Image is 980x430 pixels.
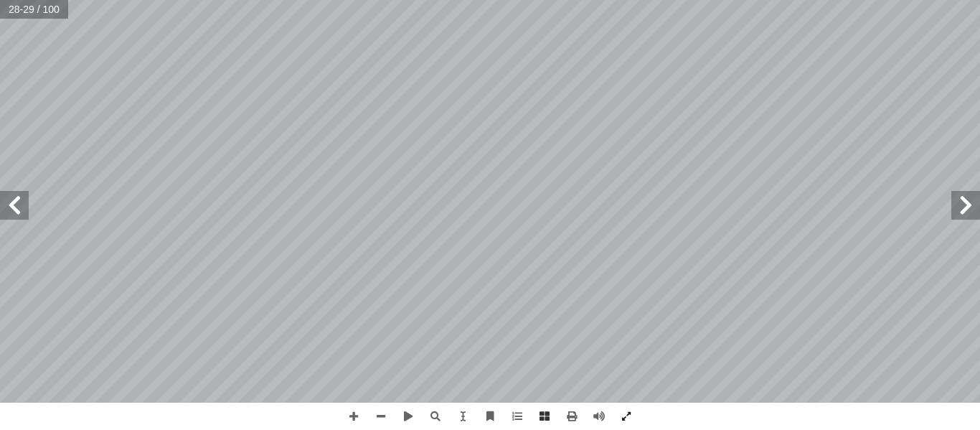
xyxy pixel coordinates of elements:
span: تبديل ملء الشاشة [613,403,640,430]
span: يبحث [422,403,449,430]
span: حدد الأداة [449,403,476,430]
span: تكبير [340,403,367,430]
span: إشارة مرجعية [476,403,504,430]
span: جدول المحتويات [504,403,531,430]
span: صوت [585,403,613,430]
span: مطبعة [558,403,585,430]
span: التصغير [367,403,395,430]
span: التشغيل التلقائي [395,403,422,430]
span: الصفحات [531,403,558,430]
